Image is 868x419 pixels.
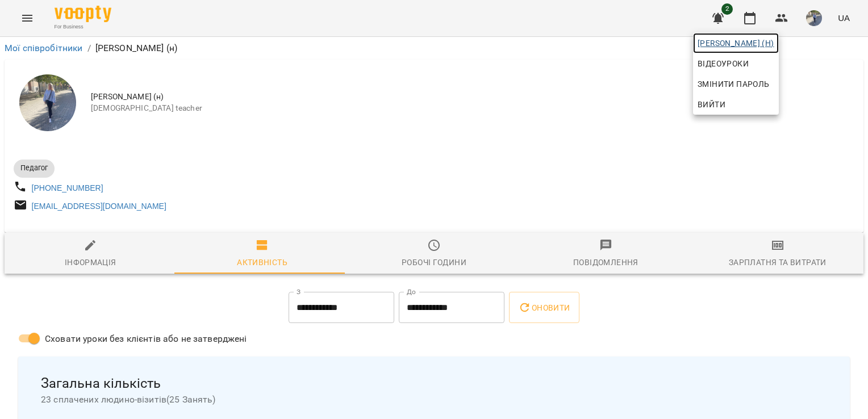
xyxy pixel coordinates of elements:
[693,33,779,53] a: [PERSON_NAME] (н)
[693,94,779,115] button: Вийти
[698,57,749,70] span: Відеоуроки
[698,36,774,50] span: [PERSON_NAME] (н)
[698,77,774,91] span: Змінити пароль
[693,53,753,74] a: Відеоуроки
[693,74,779,94] a: Змінити пароль
[698,98,725,111] span: Вийти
